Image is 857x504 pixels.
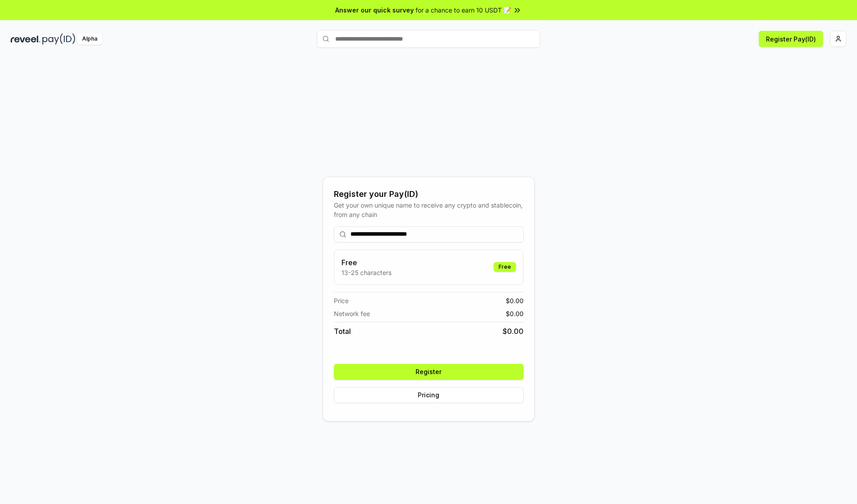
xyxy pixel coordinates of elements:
[11,33,41,45] img: reveel_dark
[759,31,823,47] button: Register Pay(ID)
[334,188,524,200] div: Register your Pay(ID)
[341,257,391,268] h3: Free
[334,364,524,380] button: Register
[334,296,349,305] span: Price
[42,33,75,45] img: pay_id
[334,387,524,403] button: Pricing
[335,5,414,15] span: Answer our quick survey
[77,33,102,45] div: Alpha
[416,5,511,15] span: for a chance to earn 10 USDT 📝
[334,309,370,318] span: Network fee
[341,268,391,277] p: 13-25 characters
[506,309,524,318] span: $ 0.00
[506,296,524,305] span: $ 0.00
[334,200,524,219] div: Get your own unique name to receive any crypto and stablecoin, from any chain
[334,326,351,337] span: Total
[503,326,524,337] span: $ 0.00
[494,262,516,272] div: Free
